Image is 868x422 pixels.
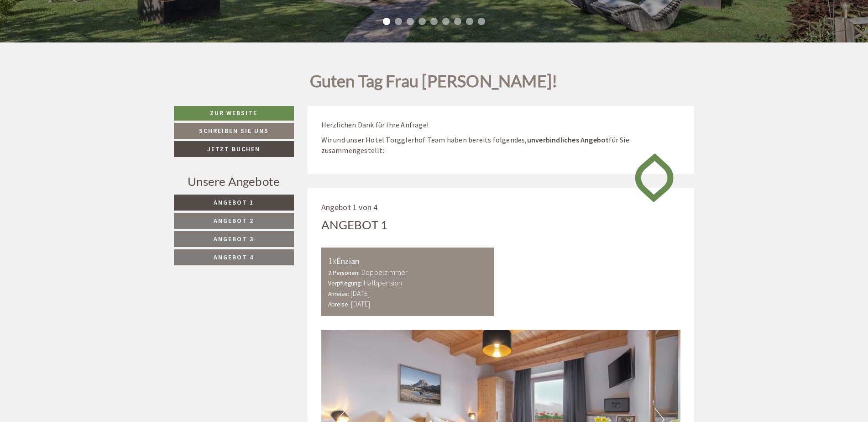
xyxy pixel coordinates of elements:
[628,145,680,210] img: image
[350,289,370,298] b: [DATE]
[215,45,345,51] small: 08:52
[174,106,294,121] a: Zur Website
[328,280,362,287] small: Verpflegung:
[321,202,378,212] span: Angebot 1 von 4
[310,72,558,95] h1: Guten Tag Frau [PERSON_NAME]!
[7,127,231,164] div: Hallo😄 noch eine kurze Ergänzung zur ihrer Vorinformation: Ich tendiere zum Angebot 3 "Arnika" Vi...
[14,157,227,163] small: 09:02
[328,254,487,268] div: Enzian
[14,116,227,123] small: 08:53
[351,299,370,308] b: [DATE]
[7,55,231,124] div: Schönen guten Tag, Werte Familie [PERSON_NAME], Vielen Dank für Ihre guten Angebot. Ich werde die...
[14,57,227,64] div: [PERSON_NAME]
[328,301,350,308] small: Abreise:
[214,216,254,225] span: Angebot 2
[156,7,204,23] div: Mittwoch
[321,216,388,233] div: Angebot 1
[527,135,609,144] strong: unverbindliches Angebot
[174,141,294,157] a: Jetzt buchen
[214,198,254,206] span: Angebot 1
[361,268,408,277] b: Doppelzimmer
[174,173,294,190] div: Unsere Angebote
[305,241,360,257] button: Senden
[328,290,350,298] small: Anreise:
[174,123,294,139] a: Schreiben Sie uns
[14,128,227,136] div: [PERSON_NAME]
[215,27,345,34] div: Sie
[321,135,681,156] p: Wir und unser Hotel Torgglerhof Team haben bereits folgendes, für Sie zusammengestellt:
[321,120,681,130] p: Herzlichen Dank für Ihre Anfrage!
[210,25,352,53] div: Guten Tag, wie können wir Ihnen helfen?
[364,278,402,287] b: Halbpension
[214,235,254,243] span: Angebot 3
[328,269,360,277] small: 2 Personen:
[214,253,254,261] span: Angebot 4
[328,255,336,266] b: 1x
